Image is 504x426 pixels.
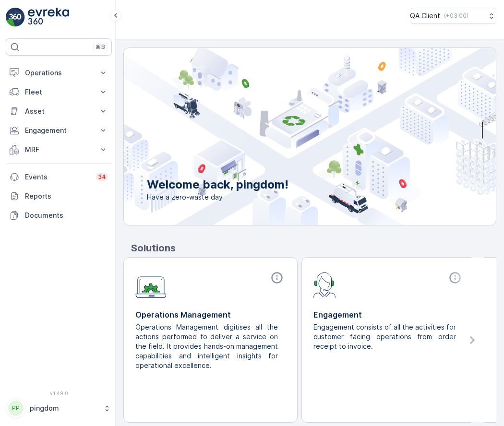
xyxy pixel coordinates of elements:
[8,401,24,416] div: PP
[6,206,112,225] a: Documents
[25,87,93,97] p: Fleet
[6,390,112,396] span: v 1.49.0
[313,271,336,298] img: module-icon
[147,192,288,202] span: Have a zero-waste day
[6,167,112,187] a: Events34
[135,309,286,320] p: Operations Management
[410,8,496,24] button: QA Client(+03:00)
[410,11,440,21] p: QA Client
[135,271,167,298] img: module-icon
[6,102,112,121] button: Asset
[96,43,105,51] p: ⌘B
[6,121,112,140] button: Engagement
[6,83,112,102] button: Fleet
[25,211,108,220] p: Documents
[444,12,468,20] p: ( +03:00 )
[25,68,93,78] p: Operations
[6,8,25,27] img: logo
[147,177,288,192] p: Welcome back, pingdom!
[131,241,496,255] p: Solutions
[313,309,464,320] p: Engagement
[81,48,496,225] img: city illustration
[6,187,112,206] a: Reports
[6,398,112,418] button: PPpingdom
[98,173,106,181] p: 34
[25,126,93,135] p: Engagement
[313,322,456,351] p: Engagement consists of all the activities for customer facing operations from order receipt to in...
[135,322,278,370] p: Operations Management digitises all the actions performed to deliver a service on the field. It p...
[28,8,69,27] img: logo_light-DOdMpM7g.png
[30,403,98,413] p: pingdom
[25,106,93,116] p: Asset
[25,172,90,182] p: Events
[6,140,112,159] button: MRF
[25,145,93,154] p: MRF
[6,63,112,83] button: Operations
[25,191,108,201] p: Reports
